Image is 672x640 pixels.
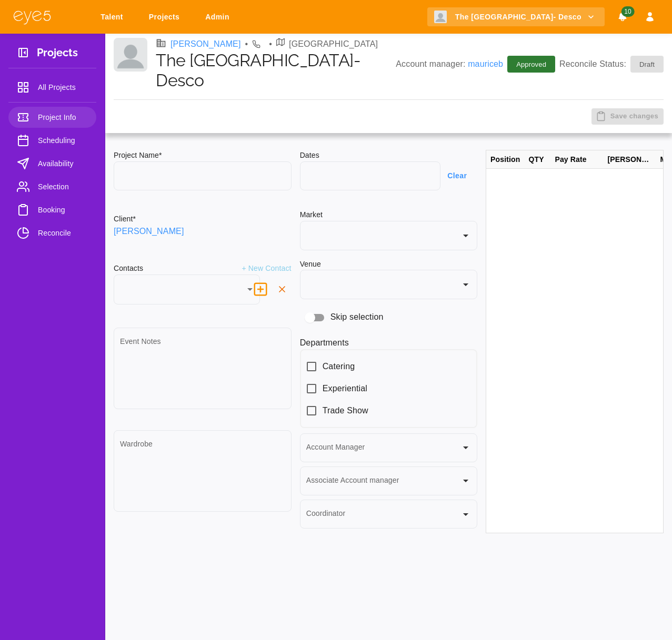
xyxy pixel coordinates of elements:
span: Selection [38,180,88,193]
h6: Departments [300,336,478,349]
span: Experiential [323,382,367,395]
h6: Venue [300,259,321,270]
li: • [269,38,272,50]
a: Availability [8,153,96,174]
button: Clear [440,166,477,186]
h6: Project Name* [114,150,292,161]
span: 10 [621,6,634,17]
p: + New Contact [242,263,291,275]
div: QTY [525,150,551,169]
a: Scheduling [8,130,96,151]
a: [PERSON_NAME] [114,225,184,238]
span: Scheduling [38,134,88,147]
button: delete [273,280,292,299]
li: • [245,38,248,50]
div: Position [486,150,524,169]
p: Reconcile Status: [559,56,664,73]
button: Open [458,277,473,292]
a: [PERSON_NAME] [170,38,241,50]
h6: Contacts [114,263,143,275]
img: Client logo [114,38,147,72]
span: Draft [633,59,661,70]
button: Open [458,228,473,243]
a: Talent [94,7,134,27]
span: Availability [38,157,88,170]
a: Projects [142,7,190,27]
span: Catering [323,360,355,373]
img: eye5 [13,9,52,25]
span: All Projects [38,81,88,94]
button: Notifications [613,7,632,27]
h3: Projects [37,46,78,63]
img: Client logo [434,11,447,23]
p: Account manager: [396,58,503,70]
p: [GEOGRAPHIC_DATA] [289,38,378,50]
div: Pay Rate [551,150,604,169]
span: Booking [38,204,88,216]
span: Project Info [38,111,88,124]
a: mauriceb [468,59,503,68]
div: [PERSON_NAME] [604,150,656,169]
span: Approved [510,59,553,70]
a: Selection [8,176,96,197]
button: Open [458,473,473,488]
button: The [GEOGRAPHIC_DATA]- Desco [427,7,605,27]
a: Project Info [8,107,96,128]
div: Skip selection [300,308,478,328]
h6: Market [300,209,478,221]
button: Open [458,507,473,522]
a: Booking [8,199,96,220]
span: Reconcile [38,227,88,239]
a: Reconcile [8,222,96,243]
h1: The [GEOGRAPHIC_DATA]- Desco [156,50,396,91]
button: delete [248,277,273,301]
a: All Projects [8,77,96,98]
a: Admin [198,7,240,27]
button: Open [458,440,473,455]
h6: Dates [300,150,478,161]
h6: Client* [114,214,136,225]
span: Trade Show [323,404,368,417]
